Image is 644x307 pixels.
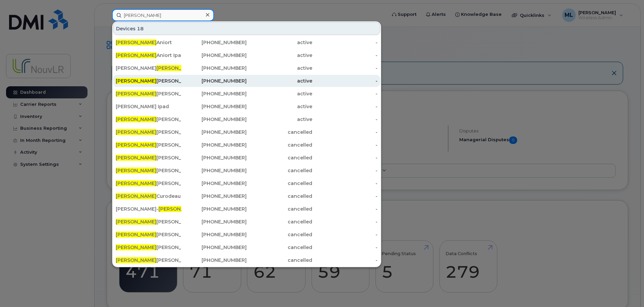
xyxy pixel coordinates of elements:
[247,231,312,238] div: cancelled
[181,142,247,148] div: [PHONE_NUMBER]
[247,218,312,225] div: cancelled
[116,129,156,135] span: [PERSON_NAME]
[116,219,156,225] span: [PERSON_NAME]
[113,177,380,189] a: [PERSON_NAME][PERSON_NAME][PHONE_NUMBER]cancelled-
[247,78,312,84] div: active
[247,65,312,71] div: active
[116,155,156,161] span: [PERSON_NAME]
[247,142,312,148] div: cancelled
[113,139,380,151] a: [PERSON_NAME][PERSON_NAME][PHONE_NUMBER]cancelled-
[181,65,247,71] div: [PHONE_NUMBER]
[247,154,312,161] div: cancelled
[116,206,181,212] div: [PERSON_NAME]- Marquis
[116,78,181,84] div: [PERSON_NAME]
[181,167,247,174] div: [PHONE_NUMBER]
[247,257,312,264] div: cancelled
[116,167,181,174] div: [PERSON_NAME]
[116,116,156,122] span: [PERSON_NAME]
[312,65,378,71] div: -
[247,103,312,110] div: active
[113,88,380,100] a: [PERSON_NAME][PERSON_NAME][PHONE_NUMBER]active-
[181,103,247,110] div: [PHONE_NUMBER]
[113,190,380,202] a: [PERSON_NAME]Curodeau[PHONE_NUMBER]cancelled-
[116,257,181,264] div: [PERSON_NAME] Ipad
[113,216,380,228] a: [PERSON_NAME][PERSON_NAME][PHONE_NUMBER]cancelled-
[113,126,380,138] a: [PERSON_NAME][PERSON_NAME] Ipad[PHONE_NUMBER]cancelled-
[312,154,378,161] div: -
[181,116,247,123] div: [PHONE_NUMBER]
[312,180,378,187] div: -
[116,154,181,161] div: [PERSON_NAME]
[312,52,378,59] div: -
[116,180,156,186] span: [PERSON_NAME]
[113,75,380,87] a: [PERSON_NAME][PERSON_NAME][PHONE_NUMBER]active-
[113,22,380,35] div: Devices
[113,100,380,113] a: [PERSON_NAME] Ipad[PHONE_NUMBER]active-
[113,36,380,49] a: [PERSON_NAME]Aniort[PHONE_NUMBER]active-
[116,52,156,58] span: [PERSON_NAME]
[116,231,181,238] div: [PERSON_NAME]
[312,231,378,238] div: -
[116,39,156,45] span: [PERSON_NAME]
[181,180,247,187] div: [PHONE_NUMBER]
[247,193,312,199] div: cancelled
[156,65,197,71] span: [PERSON_NAME]
[116,91,156,97] span: [PERSON_NAME]
[181,78,247,84] div: [PHONE_NUMBER]
[137,25,144,32] span: 18
[116,116,181,123] div: [PERSON_NAME] Ipad
[181,52,247,59] div: [PHONE_NUMBER]
[312,103,378,110] div: -
[116,244,181,251] div: [PERSON_NAME]
[247,244,312,251] div: cancelled
[181,206,247,212] div: [PHONE_NUMBER]
[113,203,380,215] a: [PERSON_NAME]-[PERSON_NAME]Marquis[PHONE_NUMBER]cancelled-
[247,180,312,187] div: cancelled
[116,129,181,135] div: [PERSON_NAME] Ipad
[116,90,181,97] div: [PERSON_NAME]
[116,193,181,199] div: Curodeau
[116,193,156,199] span: [PERSON_NAME]
[181,231,247,238] div: [PHONE_NUMBER]
[113,62,380,74] a: [PERSON_NAME][PERSON_NAME]Ipad[PHONE_NUMBER]active-
[158,206,199,212] span: [PERSON_NAME]
[116,180,181,187] div: [PERSON_NAME]
[247,52,312,59] div: active
[247,90,312,97] div: active
[247,39,312,46] div: active
[312,78,378,84] div: -
[113,254,380,266] a: [PERSON_NAME][PERSON_NAME] Ipad[PHONE_NUMBER]cancelled-
[116,257,156,263] span: [PERSON_NAME]
[312,142,378,148] div: -
[312,193,378,199] div: -
[181,244,247,251] div: [PHONE_NUMBER]
[247,116,312,123] div: active
[116,78,156,84] span: [PERSON_NAME]
[116,218,181,225] div: [PERSON_NAME]
[312,90,378,97] div: -
[247,129,312,135] div: cancelled
[116,142,156,148] span: [PERSON_NAME]
[312,116,378,123] div: -
[116,39,181,46] div: Aniort
[312,257,378,264] div: -
[312,244,378,251] div: -
[113,228,380,241] a: [PERSON_NAME][PERSON_NAME][PHONE_NUMBER]cancelled-
[116,244,156,250] span: [PERSON_NAME]
[312,206,378,212] div: -
[113,49,380,61] a: [PERSON_NAME]Aniort Ipad[PHONE_NUMBER]active-
[113,152,380,164] a: [PERSON_NAME][PERSON_NAME][PHONE_NUMBER]cancelled-
[116,65,181,71] div: [PERSON_NAME] Ipad
[116,232,156,238] span: [PERSON_NAME]
[116,52,181,59] div: Aniort Ipad
[181,129,247,135] div: [PHONE_NUMBER]
[181,90,247,97] div: [PHONE_NUMBER]
[181,154,247,161] div: [PHONE_NUMBER]
[312,218,378,225] div: -
[247,206,312,212] div: cancelled
[181,193,247,199] div: [PHONE_NUMBER]
[113,241,380,253] a: [PERSON_NAME][PERSON_NAME][PHONE_NUMBER]cancelled-
[181,218,247,225] div: [PHONE_NUMBER]
[116,103,181,110] div: [PERSON_NAME] Ipad
[113,164,380,177] a: [PERSON_NAME][PERSON_NAME][PHONE_NUMBER]cancelled-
